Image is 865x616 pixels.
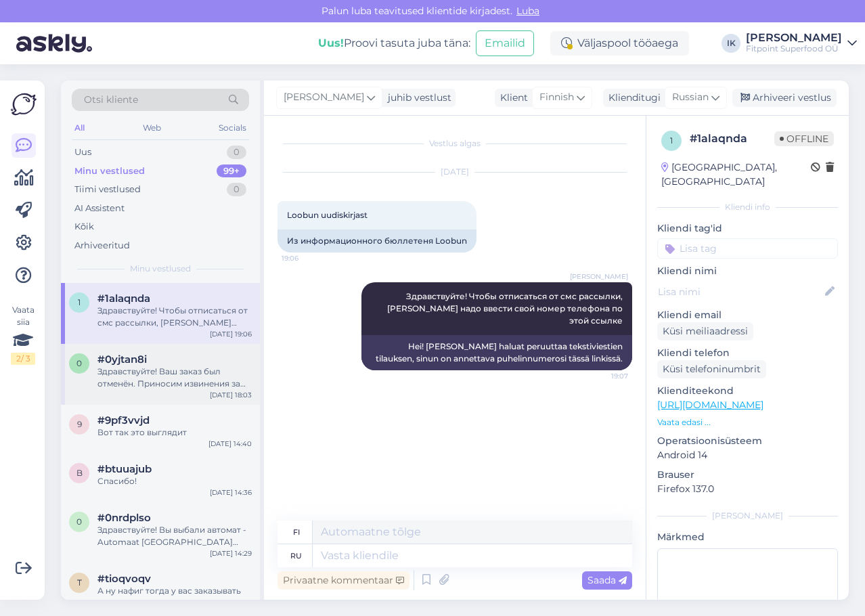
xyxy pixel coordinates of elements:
span: 19:07 [577,371,628,381]
div: juhib vestlust [382,91,451,105]
button: Emailid [476,30,534,56]
div: Vaata siia [11,304,35,365]
div: Kliendi info [657,201,838,213]
div: Vestlus algas [278,137,632,150]
div: Klient [495,91,528,105]
div: Вот так это выглядит [97,426,252,439]
div: [DATE] 14:29 [210,548,252,558]
div: Socials [216,119,249,137]
div: [GEOGRAPHIC_DATA], [GEOGRAPHIC_DATA] [661,160,811,189]
div: [DATE] 14:36 [210,487,252,498]
span: [PERSON_NAME] [284,90,364,105]
b: Uus! [318,37,344,49]
span: Здравствуйте! Чтобы отписаться от смс рассылки, [PERSON_NAME] надо ввести свой номер телефона по ... [387,291,625,326]
span: Russian [672,90,709,105]
p: Kliendi telefon [657,346,838,360]
div: 0 [227,183,246,196]
span: #1alaqnda [97,292,150,305]
div: Arhiveeri vestlus [732,89,837,107]
p: Kliendi nimi [657,264,838,278]
div: Arhiveeritud [74,239,130,252]
div: fi [293,521,300,544]
span: t [77,577,82,588]
div: Hei! [PERSON_NAME] haluat peruuttaa tekstiviestien tilauksen, sinun on annettava puhelinnumerosi ... [361,335,632,370]
a: [URL][DOMAIN_NAME] [657,399,763,411]
div: Väljaspool tööaega [550,31,689,56]
div: AI Assistent [74,202,125,215]
div: Fitpoint Superfood OÜ [746,43,842,54]
img: Askly Logo [11,91,37,117]
div: IK [722,34,740,53]
div: Из информационного бюллетеня Loobun [278,229,476,252]
span: 0 [76,358,82,368]
div: Здравствуйте! Ваш заказ был отменён. Приносим извинения за неудобства с промокодом и работой сайта. [97,366,252,390]
span: #0yjtan8i [97,353,147,366]
div: 2 / 3 [11,353,35,365]
p: Android 14 [657,448,838,462]
div: [PERSON_NAME] [657,510,838,522]
div: Web [140,119,164,137]
div: # 1alaqnda [690,131,774,147]
div: Здравствуйте! Вы выбали автомат - Automaat [GEOGRAPHIC_DATA] Männimäe [GEOGRAPHIC_DATA], [GEOGRAP... [97,524,252,548]
div: Privaatne kommentaar [278,571,409,590]
div: Спасибо! [97,475,252,487]
span: 19:06 [282,253,332,263]
span: Loobun uudiskirjast [287,210,368,220]
p: Vaata edasi ... [657,416,838,428]
p: Firefox 137.0 [657,482,838,496]
span: 0 [76,516,82,527]
span: Finnish [539,90,574,105]
div: Klienditugi [603,91,661,105]
span: Otsi kliente [84,93,138,107]
span: #9pf3vvjd [97,414,150,426]
div: [DATE] 19:06 [210,329,252,339]
a: [PERSON_NAME]Fitpoint Superfood OÜ [746,32,857,54]
span: Minu vestlused [130,263,191,275]
div: А ну нафиг тогда у вас заказывать тогда , пока. [97,585,252,609]
div: [DATE] 18:03 [210,390,252,400]
div: Uus [74,146,91,159]
p: Operatsioonisüsteem [657,434,838,448]
p: Kliendi email [657,308,838,322]
span: 9 [77,419,82,429]
input: Lisa nimi [658,284,822,299]
div: ru [290,544,302,567]
span: Luba [512,5,544,17]
span: Offline [774,131,834,146]
span: b [76,468,83,478]
span: 1 [670,135,673,146]
div: 99+ [217,164,246,178]
div: [PERSON_NAME] [746,32,842,43]
div: Küsi meiliaadressi [657,322,753,340]
span: [PERSON_NAME] [570,271,628,282]
div: Proovi tasuta juba täna: [318,35,470,51]
div: Küsi telefoninumbrit [657,360,766,378]
div: Tiimi vestlused [74,183,141,196]
div: 0 [227,146,246,159]
div: [DATE] 14:40 [208,439,252,449]
span: #tioqvoqv [97,573,151,585]
span: #btuuajub [97,463,152,475]
p: Kliendi tag'id [657,221,838,236]
div: Minu vestlused [74,164,145,178]
input: Lisa tag [657,238,838,259]
span: #0nrdplso [97,512,151,524]
span: Saada [587,574,627,586]
div: [DATE] [278,166,632,178]
p: Klienditeekond [657,384,838,398]
div: Kõik [74,220,94,234]
div: Здравствуйте! Чтобы отписаться от смс рассылки, [PERSON_NAME] надо ввести свой номер телефона по ... [97,305,252,329]
p: Märkmed [657,530,838,544]
span: 1 [78,297,81,307]
p: Brauser [657,468,838,482]
div: All [72,119,87,137]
